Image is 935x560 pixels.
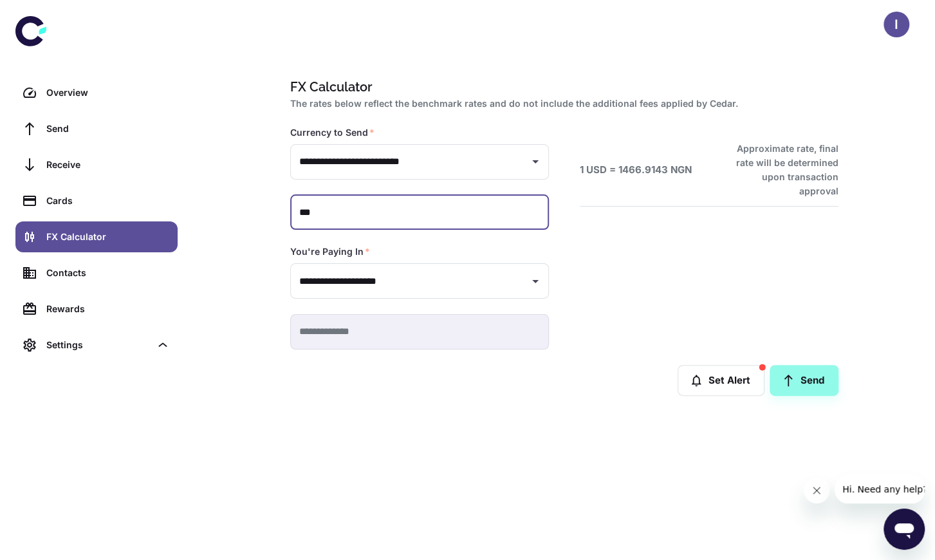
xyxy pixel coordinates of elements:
span: Hi. Need any help? [8,9,93,19]
div: Rewards [46,302,170,316]
label: You're Paying In [290,245,370,258]
button: Open [526,153,544,171]
a: FX Calculator [15,221,178,252]
iframe: Close message [804,478,829,503]
div: FX Calculator [46,230,170,244]
div: Contacts [46,266,170,280]
div: Send [46,122,170,136]
a: Receive [15,149,178,180]
button: Set Alert [678,365,764,396]
div: Overview [46,86,170,100]
a: Contacts [15,257,178,288]
button: I [884,12,909,37]
iframe: Button to launch messaging window [884,509,925,550]
button: Open [526,272,544,290]
div: Cards [46,194,170,208]
h1: FX Calculator [290,77,833,97]
div: Settings [15,330,178,360]
iframe: Message from company [835,475,925,503]
h6: Approximate rate, final rate will be determined upon transaction approval [722,142,838,198]
label: Currency to Send [290,126,375,139]
div: Receive [46,158,170,172]
h6: 1 USD = 1466.9143 NGN [580,163,692,178]
a: Rewards [15,294,178,324]
a: Send [770,365,838,396]
div: Settings [46,338,151,352]
a: Send [15,113,178,144]
a: Cards [15,185,178,216]
a: Overview [15,77,178,108]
